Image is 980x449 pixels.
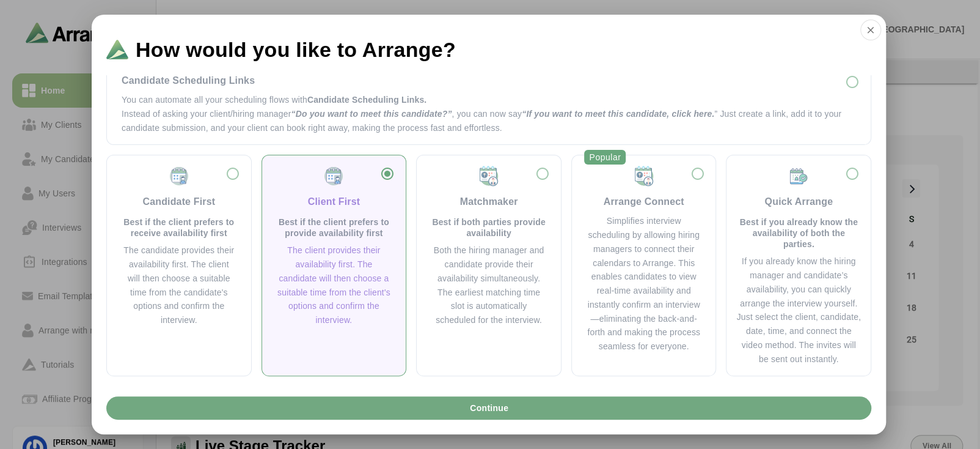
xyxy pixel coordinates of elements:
div: Both the hiring manager and candidate provide their availability simultaneously. The earliest mat... [431,243,546,327]
p: Best if you already know the availability of both the parties. [736,217,861,250]
p: You can automate all your scheduling flows with [122,93,856,107]
button: Continue [106,396,871,420]
p: Instead of asking your client/hiring manager , you can now say ” Just create a link, add it to yo... [122,107,856,135]
img: Matchmaker [633,165,655,187]
span: “If you want to meet this candidate, click here. [522,109,714,119]
div: Quick Arrange [764,195,833,209]
div: Popular [584,150,626,165]
img: Logo [106,40,128,59]
div: Candidate First [142,195,215,209]
p: Best if the client prefers to provide availability first [277,217,392,239]
img: Quick Arrange [788,165,810,187]
span: Candidate Scheduling Links. [307,95,426,105]
div: Matchmaker [460,195,518,209]
span: “Do you want to meet this candidate?” [291,109,452,119]
span: How would you like to Arrange? [136,39,456,60]
img: Client First [323,165,345,187]
div: Client First [308,195,360,209]
img: Candidate First [168,165,190,187]
div: Arrange Connect [604,195,684,209]
div: The client provides their availability first. The candidate will then choose a suitable time from... [277,243,392,327]
div: Candidate Scheduling Links [122,73,856,88]
div: The candidate provides their availability first. The client will then choose a suitable time from... [122,243,236,327]
img: Matchmaker [478,165,500,187]
span: Continue [469,396,508,420]
p: Best if the client prefers to receive availability first [122,217,236,239]
div: If you already know the hiring manager and candidate’s availability, you can quickly arrange the ... [736,254,861,366]
p: Best if both parties provide availability [431,217,546,239]
div: Simplifies interview scheduling by allowing hiring managers to connect their calendars to Arrange... [587,214,701,354]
